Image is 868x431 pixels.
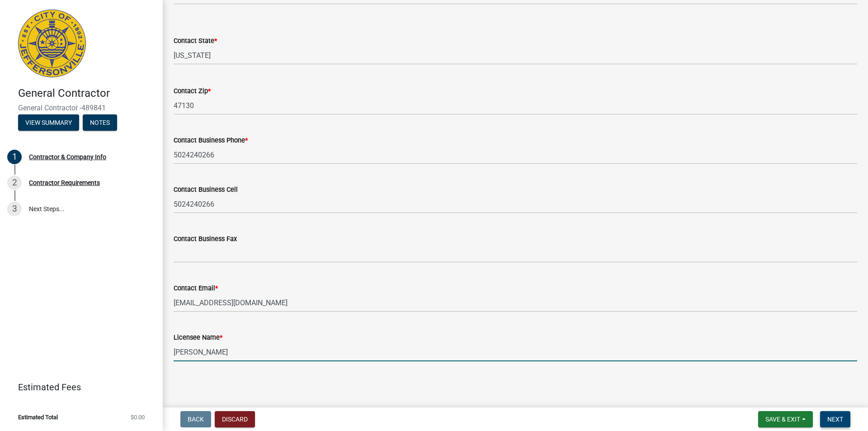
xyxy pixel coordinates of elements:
span: Estimated Total [18,414,58,420]
label: Contact Business Phone [174,137,248,144]
span: General Contractor -489841 [18,104,145,112]
label: Licensee Name [174,335,222,341]
button: Save & Exit [758,411,813,427]
div: Contractor Requirements [29,180,100,186]
button: View Summary [18,114,79,131]
button: Next [820,411,850,427]
label: Contact Zip [174,88,211,95]
span: Next [827,416,843,423]
label: Contact State [174,38,217,44]
wm-modal-confirm: Summary [18,119,79,127]
div: 2 [7,175,22,190]
label: Contact Email [174,285,218,292]
label: Contact Business Fax [174,236,237,242]
button: Notes [83,114,117,131]
button: Discard [215,411,255,427]
img: City of Jeffersonville, Indiana [18,9,86,77]
a: Estimated Fees [7,378,148,396]
h4: General Contractor [18,87,156,100]
span: $0.00 [131,414,145,420]
wm-modal-confirm: Notes [83,119,117,127]
div: 1 [7,150,22,164]
span: Back [188,416,204,423]
button: Back [180,411,211,427]
span: Save & Exit [765,416,800,423]
label: Contact Business Cell [174,187,238,193]
div: 3 [7,202,22,216]
div: Contractor & Company Info [29,154,106,160]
